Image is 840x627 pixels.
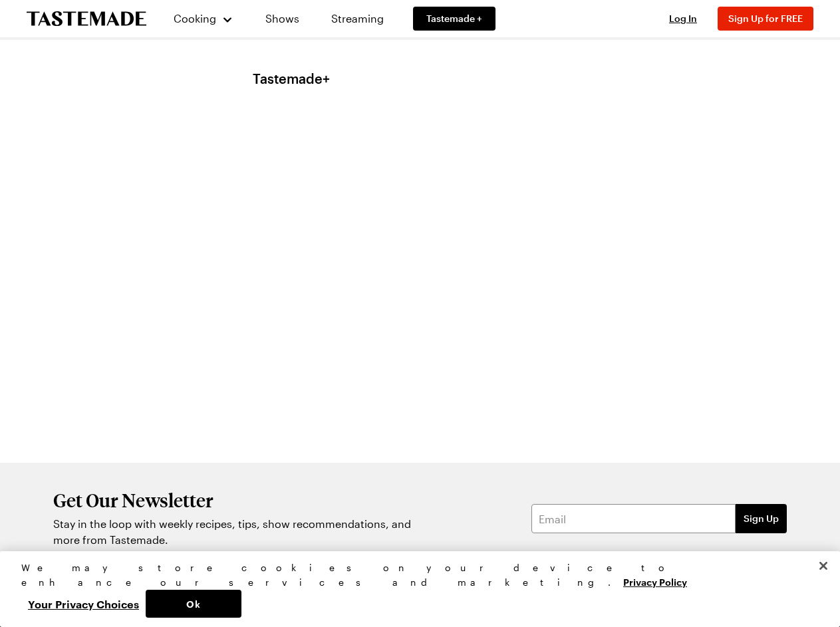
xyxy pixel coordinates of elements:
[744,512,779,525] span: Sign Up
[21,561,807,590] div: We may store cookies on your device to enhance our services and marketing.
[146,590,241,618] button: Ok
[253,70,330,86] h1: Tastemade+
[173,3,233,35] button: Cooking
[426,12,482,25] span: Tastemade +
[174,12,216,25] span: Cooking
[728,13,803,24] span: Sign Up for FREE
[21,590,146,618] button: Your Privacy Choices
[21,561,807,618] div: Privacy
[531,504,736,533] input: Email
[718,7,813,31] button: Sign Up for FREE
[53,516,419,548] p: Stay in the loop with weekly recipes, tips, show recommendations, and more from Tastemade.
[413,7,495,31] a: Tastemade +
[27,11,146,27] a: To Tastemade Home Page
[623,575,687,588] a: More information about your privacy, opens in a new tab
[656,12,710,25] button: Log In
[669,13,697,24] span: Log In
[809,551,838,580] button: Close
[53,489,419,511] h2: Get Our Newsletter
[736,504,787,533] button: Sign Up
